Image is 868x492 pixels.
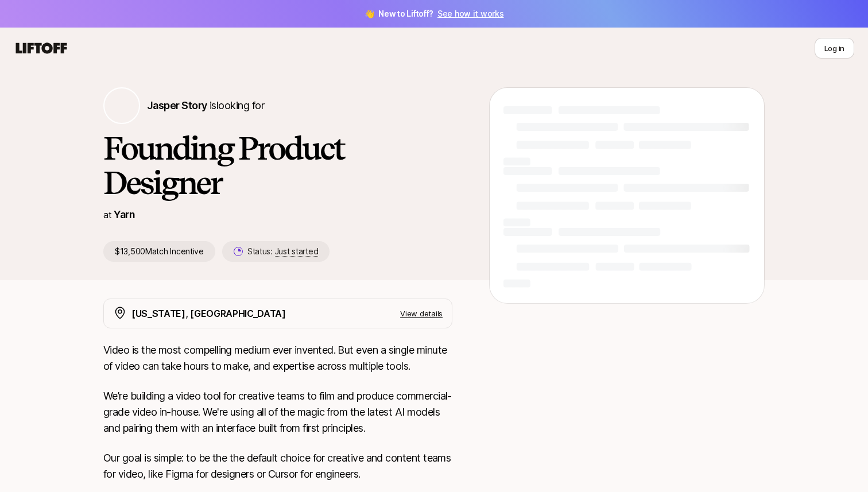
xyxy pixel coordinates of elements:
h1: Founding Product Designer [103,131,452,200]
p: [US_STATE], [GEOGRAPHIC_DATA] [131,306,286,321]
p: View details [400,308,443,319]
span: 👋 New to Liftoff? [365,7,504,21]
button: Log in [815,38,854,59]
p: is looking for [147,98,264,114]
span: Jasper Story [147,99,207,111]
p: Our goal is simple: to be the the default choice for creative and content teams for video, like F... [103,450,452,482]
a: See how it works [437,9,504,18]
p: We’re building a video tool for creative teams to film and produce commercial-grade video in-hous... [103,388,452,436]
p: at [103,207,111,222]
p: Status: [247,245,318,258]
a: Yarn [114,208,135,220]
p: $13,500 Match Incentive [103,241,215,262]
span: Just started [275,246,319,257]
p: Video is the most compelling medium ever invented. But even a single minute of video can take hou... [103,342,452,374]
